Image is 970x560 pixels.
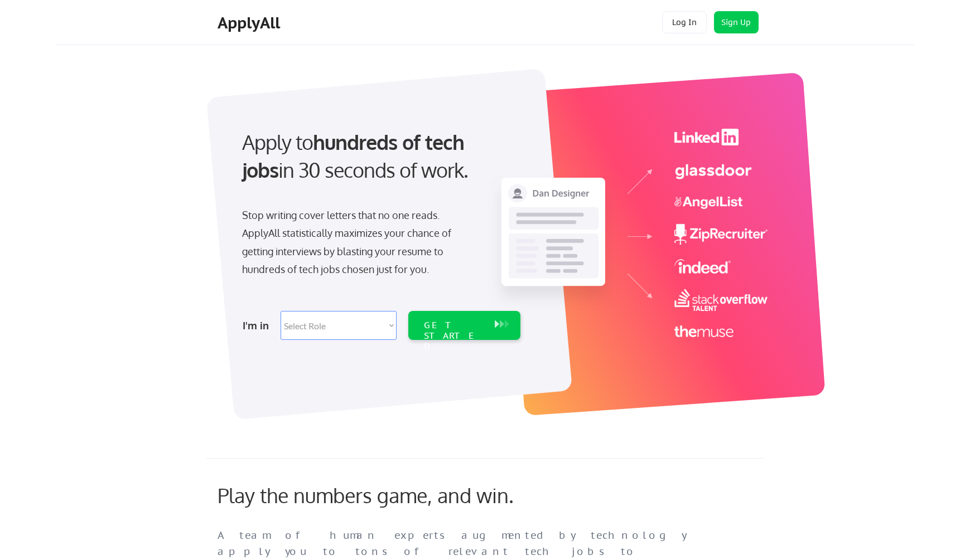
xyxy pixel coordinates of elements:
button: Sign Up [714,11,759,33]
div: Stop writing cover letters that no one reads. ApplyAll statistically maximizes your chance of get... [242,206,471,279]
div: Play the numbers game, and win. [218,483,563,507]
div: ApplyAll [218,13,283,32]
div: GET STARTED [424,320,484,352]
strong: hundreds of tech jobs [242,129,469,182]
div: I'm in [243,316,274,334]
div: Apply to in 30 seconds of work. [242,128,516,184]
button: Log In [662,11,707,33]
